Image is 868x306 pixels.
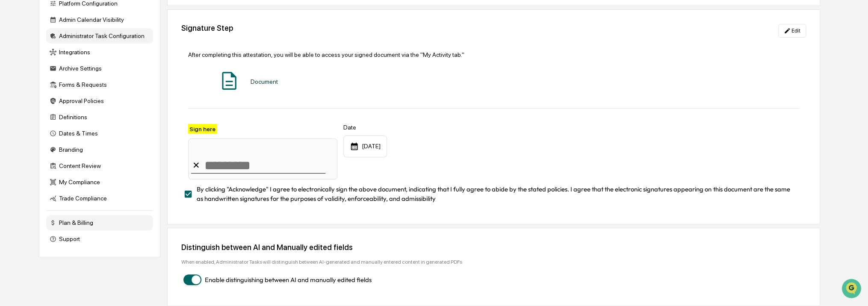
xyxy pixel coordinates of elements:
[62,109,69,115] div: 🗄️
[251,78,278,85] div: Document
[17,108,55,116] span: Preclearance
[46,174,153,190] div: My Compliance
[5,104,59,120] a: 🖐️Preclearance
[46,12,153,27] div: Admin Calendar Visibility
[197,185,792,204] span: By clicking "Acknowledge" I agree to electronically sign the above document, indicating that I fu...
[9,109,15,115] div: 🖐️
[29,74,108,81] div: We're available if you need us!
[46,126,153,141] div: Dates & Times
[46,61,153,76] div: Archive Settings
[192,160,200,171] div: ✕
[343,135,387,157] div: [DATE]
[71,108,106,116] span: Attestations
[9,65,24,81] img: 1746055101610-c473b297-6a78-478c-a979-82029cc54cd1
[46,215,153,230] div: Plan & Billing
[46,44,153,60] div: Integrations
[343,124,387,131] label: Date
[9,18,156,32] p: How can we help?
[17,124,54,132] span: Data Lookup
[181,259,806,265] div: When enabled, Administrator Tasks will distinguish between AI-generated and manually entered cont...
[183,274,201,285] button: Enable distinguishing between AI and manually edited fields
[60,144,103,151] a: Powered byPylon
[9,125,15,132] div: 🔎
[205,275,372,285] span: Enable distinguishing between AI and manually edited fields
[188,124,217,134] label: Sign here
[181,243,353,252] div: Distinguish between AI and Manually edited fields
[145,68,156,78] button: Start new chat
[46,28,153,44] div: Administrator Task Configuration
[5,121,57,136] a: 🔎Data Lookup
[59,104,109,120] a: 🗄️Attestations
[181,24,233,32] div: Signature Step
[46,191,153,206] div: Trade Compliance
[188,51,799,58] div: After completing this attestation, you will be able to access your signed document via the "My Ac...
[841,278,864,301] iframe: Open customer support
[46,93,153,109] div: Approval Policies
[218,70,240,91] img: Document Icon
[46,109,153,125] div: Definitions
[46,142,153,157] div: Branding
[85,145,103,151] span: Pylon
[778,24,806,38] button: Edit
[46,77,153,92] div: Forms & Requests
[29,65,140,74] div: Start new chat
[46,231,153,247] div: Support
[46,158,153,174] div: Content Review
